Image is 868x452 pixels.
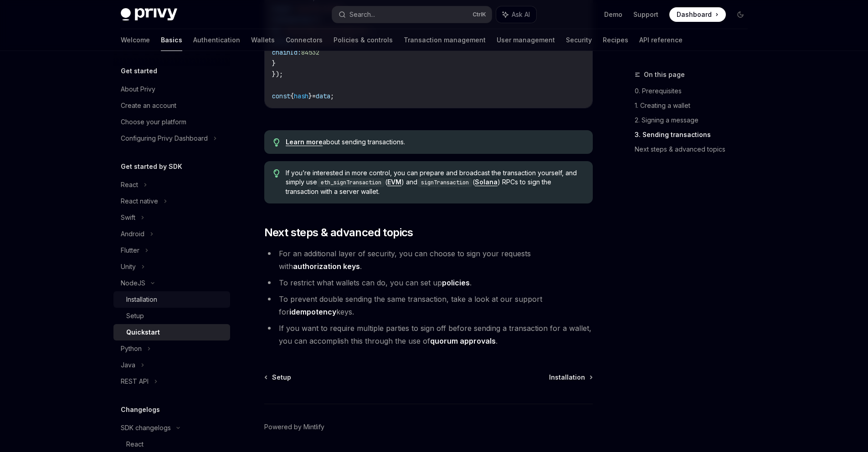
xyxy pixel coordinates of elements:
a: Recipes [603,29,628,51]
span: { [290,92,294,100]
a: Powered by Mintlify [264,422,324,432]
a: Setup [265,373,291,382]
a: Installation [549,373,592,382]
button: Search...CtrlK [332,6,492,23]
svg: Tip [273,138,280,147]
a: Next steps & advanced topics [635,142,755,157]
div: React native [121,196,158,207]
div: About Privy [121,84,155,95]
div: Python [121,343,142,354]
a: quorum approvals [430,336,496,346]
span: Ask AI [512,10,530,19]
span: ; [330,92,334,100]
div: SDK changelogs [121,422,171,433]
span: const [272,92,290,100]
span: Setup [272,373,291,382]
span: } [272,59,276,67]
h5: Get started [121,66,157,76]
code: signTransaction [417,178,473,187]
a: 3. Sending transactions [635,127,755,142]
button: Ask AI [496,6,536,23]
span: } [308,92,312,100]
a: Wallets [251,29,275,51]
span: chainId: [272,48,301,56]
span: about sending transactions. [286,137,583,147]
button: Toggle dark mode [733,7,748,22]
a: 0. Prerequisites [635,84,755,98]
li: To prevent double sending the same transaction, take a look at our support for keys. [264,293,593,318]
h5: Changelogs [121,404,160,415]
span: Next steps & advanced topics [264,225,413,240]
div: Android [121,229,144,239]
a: Connectors [286,29,323,51]
span: 84532 [301,48,319,56]
img: dark logo [121,8,177,21]
a: Learn more [286,138,323,146]
a: 2. Signing a message [635,113,755,127]
div: Swift [121,212,135,223]
div: Setup [126,310,144,321]
a: Demo [604,10,622,19]
span: On this page [644,69,685,80]
h5: Get started by SDK [121,161,182,172]
a: Transaction management [404,29,486,51]
span: Installation [549,373,585,382]
li: For an additional layer of security, you can choose to sign your requests with . [264,247,593,273]
a: Support [633,10,658,19]
div: Configuring Privy Dashboard [121,133,208,144]
a: Installation [113,291,230,308]
div: Search... [349,9,375,20]
div: Create an account [121,100,176,111]
span: Ctrl K [473,11,486,18]
a: EVM [387,178,401,186]
a: Authentication [193,29,240,51]
span: = [312,92,316,100]
li: To restrict what wallets can do, you can set up . [264,276,593,289]
a: Policies & controls [334,29,393,51]
a: authorization keys [293,262,360,271]
svg: Tip [273,169,280,178]
a: 1. Creating a wallet [635,98,755,113]
a: User management [497,29,555,51]
div: React [126,439,144,450]
a: Dashboard [669,7,726,22]
div: NodeJS [121,278,145,289]
div: Unity [121,261,136,272]
span: data [316,92,330,100]
a: Welcome [121,29,150,51]
div: Quickstart [126,327,160,338]
div: React [121,179,138,190]
a: Choose your platform [113,114,230,130]
span: If you’re interested in more control, you can prepare and broadcast the transaction yourself, and... [286,168,583,196]
div: Java [121,360,135,371]
a: Setup [113,308,230,324]
a: Solana [475,178,498,186]
span: Dashboard [677,10,712,19]
div: REST API [121,376,149,387]
li: If you want to require multiple parties to sign off before sending a transaction for a wallet, yo... [264,322,593,347]
a: About Privy [113,81,230,97]
a: API reference [639,29,683,51]
span: }); [272,70,283,78]
a: Security [566,29,592,51]
code: eth_signTransaction [317,178,385,187]
a: idempotency [289,307,336,317]
a: Quickstart [113,324,230,340]
div: Flutter [121,245,139,256]
span: hash [294,92,308,100]
a: policies [442,278,470,288]
div: Installation [126,294,157,305]
div: Choose your platform [121,117,186,127]
a: Create an account [113,97,230,114]
a: Basics [161,29,182,51]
